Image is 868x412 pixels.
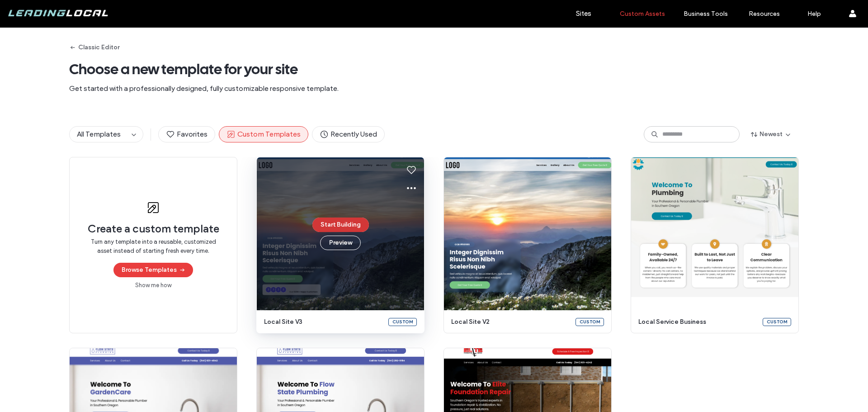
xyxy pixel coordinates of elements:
[312,218,369,232] button: Start Building
[77,130,121,138] span: All Templates
[763,318,791,326] div: Custom
[388,318,417,326] div: Custom
[743,127,799,142] button: Newest
[135,281,171,290] a: Show me how
[69,60,799,78] span: Choose a new template for your site
[20,6,39,14] span: Help
[749,10,780,18] label: Resources
[219,126,308,142] button: Custom Templates
[576,9,591,18] label: Sites
[69,40,119,55] button: Classic Editor
[620,10,665,18] label: Custom Assets
[88,237,219,256] span: Turn any template into a reusable, customized asset instead of starting fresh every time.
[158,126,215,142] button: Favorites
[320,129,377,139] span: Recently Used
[312,126,385,142] button: Recently Used
[451,317,570,327] span: local site v2
[576,318,604,326] div: Custom
[69,84,799,94] span: Get started with a professionally designed, fully customizable responsive template.
[638,317,757,327] span: local service business
[807,10,821,18] label: Help
[88,222,219,236] span: Create a custom template
[113,263,193,277] button: Browse Templates
[320,236,361,250] button: Preview
[226,129,301,139] span: Custom Templates
[166,129,208,139] span: Favorites
[264,317,383,327] span: local site v3
[70,127,128,142] button: All Templates
[684,10,728,18] label: Business Tools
